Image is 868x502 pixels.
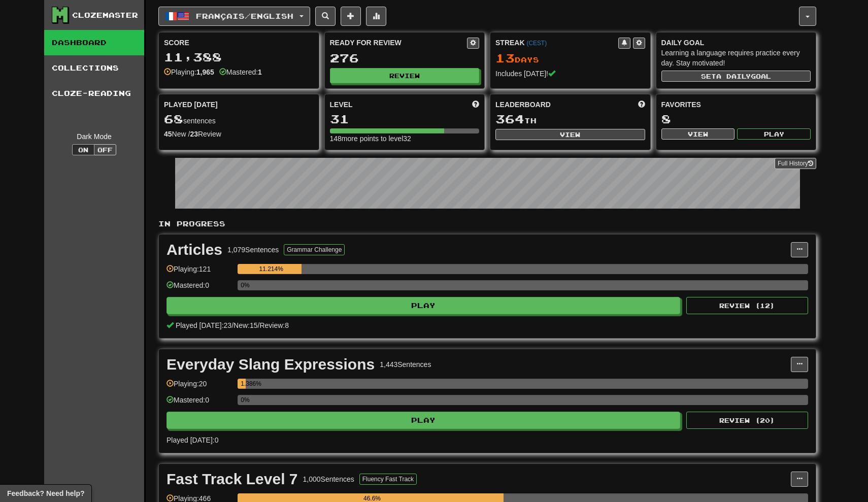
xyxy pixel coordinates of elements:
div: 11,388 [164,51,314,63]
div: Playing: 121 [166,264,232,281]
div: Streak [495,38,618,48]
div: Ready for Review [330,38,468,48]
div: 1,079 Sentences [227,245,279,255]
div: Daily Goal [661,38,811,48]
span: 364 [495,112,524,126]
strong: 1 [258,68,262,76]
button: Fluency Fast Track [359,474,417,485]
div: 148 more points to level 32 [330,133,480,144]
div: 11.214% [241,264,302,274]
button: Play [737,128,811,140]
div: 276 [330,52,480,64]
button: Seta dailygoal [661,71,811,82]
a: (CEST) [526,40,547,47]
div: Articles [166,242,222,257]
div: Favorites [661,99,811,110]
div: sentences [164,113,314,126]
strong: 45 [164,130,172,138]
span: Played [DATE] [164,99,218,110]
div: 1,443 Sentences [380,359,431,370]
div: 31 [330,113,480,125]
button: Review [330,68,480,83]
button: Play [166,297,680,314]
div: Dark Mode [52,131,137,142]
span: Français / English [196,12,293,20]
span: a daily [716,73,751,80]
strong: 1,965 [196,68,214,76]
button: View [495,129,645,140]
div: Playing: 20 [166,379,232,395]
button: Off [94,144,116,155]
span: This week in points, UTC [638,99,645,110]
button: Review (12) [686,297,808,314]
button: Play [166,412,680,429]
button: View [661,128,735,140]
a: Collections [44,55,144,81]
a: Cloze-Reading [44,81,144,106]
button: Grammar Challenge [284,244,345,255]
button: Review (20) [686,412,808,429]
span: 68 [164,112,183,126]
div: Mastered: 0 [166,395,232,412]
div: Mastered: [219,67,262,77]
span: / [231,321,233,329]
div: 8 [661,113,811,125]
a: Full History [775,158,816,169]
button: Add sentence to collection [341,7,361,26]
div: Includes [DATE]! [495,69,645,79]
span: Open feedback widget [7,488,84,498]
strong: 23 [190,130,198,138]
div: Score [164,38,314,48]
div: Fast Track Level 7 [166,472,298,487]
div: 1.386% [241,379,245,389]
div: th [495,113,645,126]
div: Learning a language requires practice every day. Stay motivated! [661,48,811,68]
div: 1,000 Sentences [303,474,354,484]
a: Dashboard [44,30,144,55]
div: Everyday Slang Expressions [166,357,375,372]
button: On [72,144,94,155]
div: Mastered: 0 [166,280,232,297]
span: Score more points to level up [472,99,479,110]
div: Playing: [164,67,214,77]
span: Played [DATE]: 0 [166,436,218,444]
span: Level [330,99,353,110]
button: Français/English [158,7,310,26]
div: New / Review [164,129,314,139]
span: Leaderboard [495,99,551,110]
span: / [258,321,260,329]
p: In Progress [158,219,816,229]
button: More stats [366,7,386,26]
button: Search sentences [315,7,336,26]
span: New: 15 [233,321,257,329]
div: Day s [495,52,645,65]
span: 13 [495,51,515,65]
div: Clozemaster [72,10,138,20]
span: Review: 8 [259,321,289,329]
span: Played [DATE]: 23 [176,321,231,329]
